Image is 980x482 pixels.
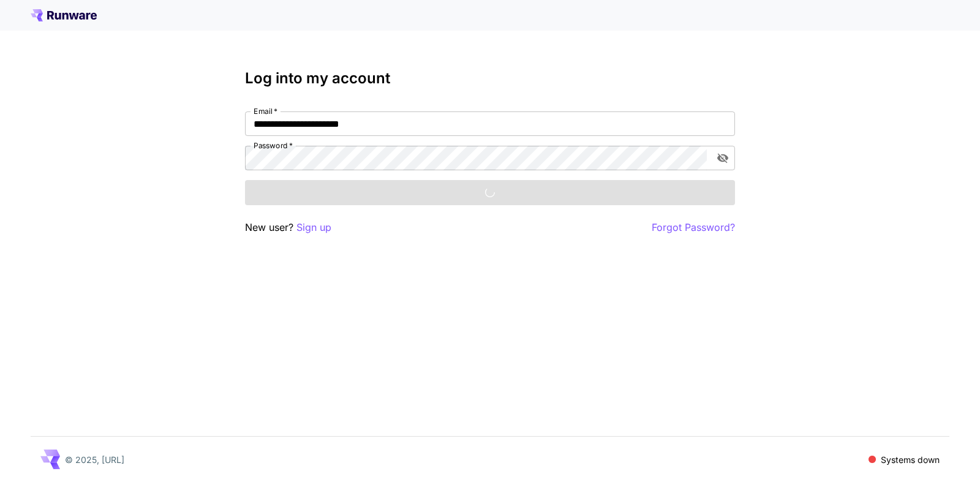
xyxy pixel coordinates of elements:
p: Systems down [881,453,940,466]
h3: Log into my account [245,70,735,87]
label: Password [254,140,293,151]
p: © 2025, [URL] [65,453,124,466]
button: Forgot Password? [652,220,735,235]
button: toggle password visibility [712,147,734,169]
button: Sign up [296,220,331,235]
p: New user? [245,220,331,235]
label: Email [254,106,277,116]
